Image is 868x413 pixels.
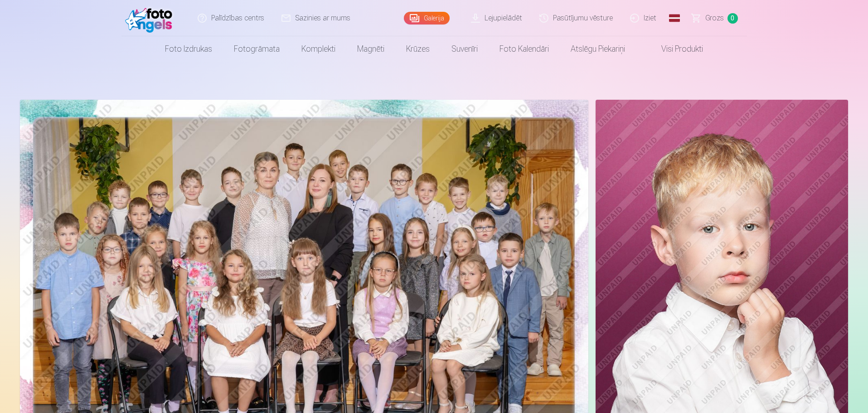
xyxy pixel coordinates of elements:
[154,36,223,62] a: Foto izdrukas
[395,36,441,62] a: Krūzes
[291,36,346,62] a: Komplekti
[727,13,738,24] span: 0
[346,36,395,62] a: Magnēti
[705,13,724,24] span: Grozs
[636,36,714,62] a: Visi produkti
[404,12,450,24] a: Galerija
[560,36,636,62] a: Atslēgu piekariņi
[489,36,560,62] a: Foto kalendāri
[441,36,489,62] a: Suvenīri
[125,4,177,33] img: /fa1
[223,36,291,62] a: Fotogrāmata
